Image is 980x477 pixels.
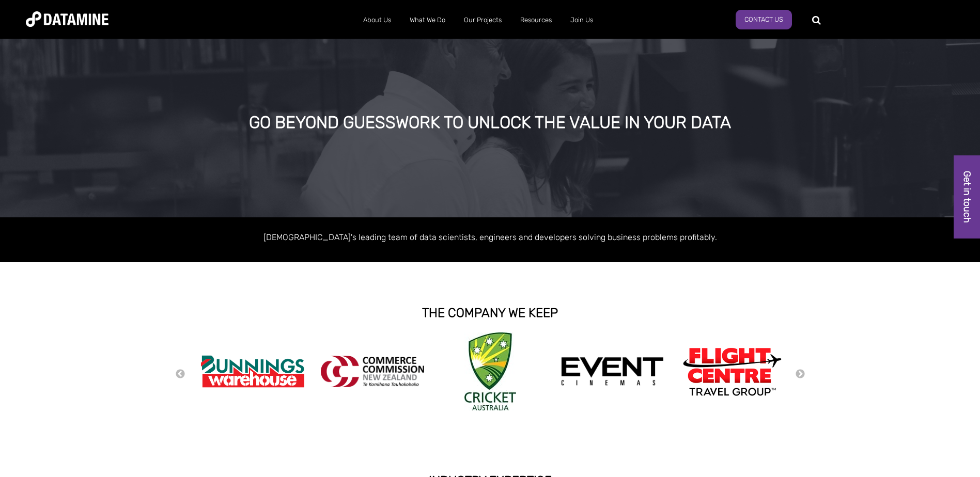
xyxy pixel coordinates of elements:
[111,114,868,132] div: GO BEYOND GUESSWORK TO UNLOCK THE VALUE IN YOUR DATA
[561,357,664,387] img: event cinemas
[354,7,400,34] a: About Us
[954,155,980,239] a: Get in touch
[736,10,792,29] a: Contact Us
[680,345,784,398] img: Flight Centre
[795,369,805,380] button: Next
[422,306,558,320] strong: THE COMPANY WE KEEP
[511,7,561,34] a: Resources
[196,230,785,244] p: [DEMOGRAPHIC_DATA]'s leading team of data scientists, engineers and developers solving business p...
[455,7,511,34] a: Our Projects
[464,332,516,410] img: Cricket Australia
[561,7,602,34] a: Join Us
[175,369,185,380] button: Previous
[400,7,455,34] a: What We Do
[26,11,108,27] img: Datamine
[201,352,304,391] img: Bunnings Warehouse
[321,356,424,387] img: commercecommission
